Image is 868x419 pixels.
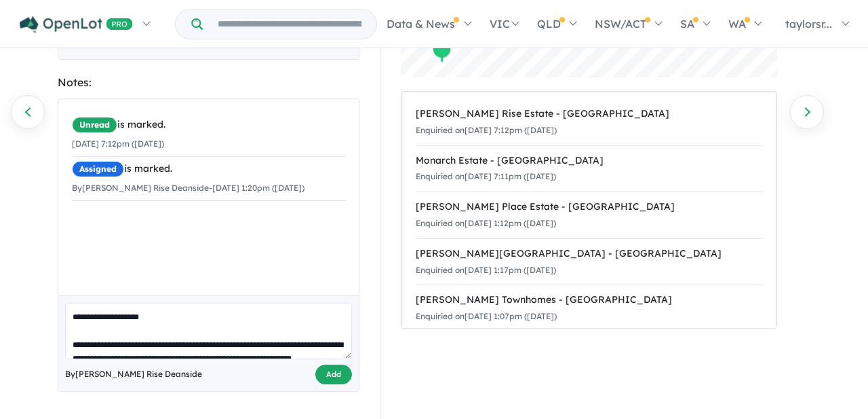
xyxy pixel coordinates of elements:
div: Map marker [432,39,452,64]
div: Notes: [58,73,359,92]
a: [PERSON_NAME][GEOGRAPHIC_DATA] - [GEOGRAPHIC_DATA]Enquiried on[DATE] 1:17pm ([DATE]) [416,238,762,286]
button: Add [315,365,352,384]
a: [PERSON_NAME] Townhomes - [GEOGRAPHIC_DATA]Enquiried on[DATE] 1:07pm ([DATE]) [416,285,762,332]
small: Enquiried on [DATE] 1:07pm ([DATE]) [416,311,557,321]
small: Enquiried on [DATE] 1:17pm ([DATE]) [416,265,556,275]
div: [PERSON_NAME] Rise Estate - [GEOGRAPHIC_DATA] [416,106,762,122]
div: [PERSON_NAME][GEOGRAPHIC_DATA] - [GEOGRAPHIC_DATA] [416,246,762,262]
span: Assigned [72,161,124,177]
img: Openlot PRO Logo White [20,16,133,33]
div: is marked. [72,161,345,177]
span: taylorsr... [785,17,832,31]
small: [DATE] 7:12pm ([DATE]) [72,139,164,149]
small: By [PERSON_NAME] Rise Deanside - [DATE] 1:20pm ([DATE]) [72,183,304,193]
a: [PERSON_NAME] Place Estate - [GEOGRAPHIC_DATA]Enquiried on[DATE] 1:12pm ([DATE]) [416,192,762,239]
a: Monarch Estate - [GEOGRAPHIC_DATA]Enquiried on[DATE] 7:11pm ([DATE]) [416,145,762,193]
input: Try estate name, suburb, builder or developer [205,10,374,39]
div: is marked. [72,117,345,133]
span: By [PERSON_NAME] Rise Deanside [65,367,202,381]
a: [PERSON_NAME] Rise Estate - [GEOGRAPHIC_DATA]Enquiried on[DATE] 7:12pm ([DATE]) [416,99,762,146]
div: Monarch Estate - [GEOGRAPHIC_DATA] [416,153,762,169]
small: Enquiried on [DATE] 7:11pm ([DATE]) [416,171,556,181]
span: Unread [72,117,117,133]
div: [PERSON_NAME] Place Estate - [GEOGRAPHIC_DATA] [416,199,762,215]
div: [PERSON_NAME] Townhomes - [GEOGRAPHIC_DATA] [416,292,762,308]
small: Enquiried on [DATE] 7:12pm ([DATE]) [416,125,557,135]
small: Enquiried on [DATE] 1:12pm ([DATE]) [416,218,556,228]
